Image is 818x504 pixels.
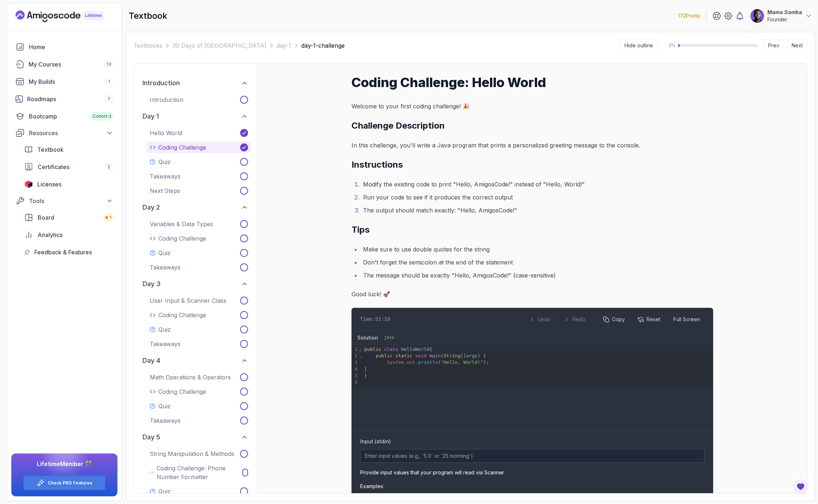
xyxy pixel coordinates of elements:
span: String [444,353,461,358]
a: board [20,210,118,225]
span: println [418,359,438,365]
a: Textbooks [133,41,162,50]
div: } [362,366,713,372]
li: 5.0 - Single value [371,492,704,500]
span: Undo [538,316,551,323]
span: 7 [107,96,110,102]
button: day 5 [140,429,251,445]
p: Quiz [158,249,171,257]
label: Input (stdin) [360,438,391,444]
p: Variables & Data Types [150,220,213,228]
a: analytics [20,228,118,242]
button: Introduction [147,94,251,105]
input: Enter input values (e.g., '5.0' or '25 morning') [360,449,704,463]
span: . [415,359,418,365]
p: Coding Challenge [158,234,206,243]
div: Roadmaps [27,95,113,103]
div: ( ) [362,359,713,366]
button: Math Operations & Operators [147,371,251,383]
span: Reset [647,316,660,323]
div: My Builds [29,77,113,86]
button: Takeaways [147,415,251,426]
li: Don't forget the semicolon at the end of the statement [361,257,713,267]
li: Modify the existing code to print "Hello, AmigosCode!" instead of "Hello, World!" [361,179,713,189]
div: { [362,346,713,353]
div: 6 [352,379,359,385]
span: 13 [107,61,111,67]
a: Landing page [16,10,121,22]
h2: day 2 [142,202,160,212]
p: Welcome to your first coding challenge! 🎉 [352,101,713,111]
div: } [362,372,713,379]
a: courses [11,57,118,72]
button: Coding Challenge [147,309,251,321]
p: Good luck! 🚀 [352,289,713,299]
span: main [429,353,440,358]
button: day 1 [140,108,251,124]
button: Prev [763,39,784,52]
span: public [364,346,381,352]
h2: Challenge Description [352,120,713,132]
p: Takeaways [150,263,180,272]
button: Quiz [147,486,251,497]
div: 2 [352,353,359,359]
span: 1 [110,215,111,220]
h2: Tips [352,224,713,236]
div: ( [] ) { [362,353,713,359]
a: bootcamp [11,109,118,124]
p: Coding Challenge [158,387,206,396]
p: Quiz [158,325,171,334]
p: Takeaways [150,340,180,348]
p: 172 Points [678,12,700,20]
button: Takeaways [147,262,251,273]
div: 4 [352,366,359,372]
h1: Coding Challenge: Hello World [352,75,713,90]
h2: textbook [129,10,167,22]
p: Coding Challenge [158,311,206,319]
span: java [384,335,395,341]
button: Next Steps [147,185,251,197]
a: 30 Days of [GEOGRAPHIC_DATA] [172,41,267,50]
span: Feedback & Features [34,248,92,257]
p: Quiz [158,402,171,410]
button: Redo [559,314,590,325]
span: out [407,359,415,365]
p: String Manipulation & Methods [150,449,234,458]
button: Coding Challenge: Phone Number Formatter [147,462,251,483]
div: Resources [29,129,113,137]
a: Check PRO Features [48,480,92,486]
p: Provide input values that your program will read via Scanner. [360,469,704,476]
p: Takeaways [150,172,180,181]
span: 2 [107,164,110,170]
button: Quiz [147,156,251,168]
button: Variables & Data Types [147,218,251,230]
span: 1 [108,79,110,85]
div: progress [678,44,758,47]
span: Solution [357,334,378,341]
span: args [466,353,477,358]
button: Tools [11,194,118,207]
a: roadmaps [11,92,118,106]
button: Coding Challenge [147,233,251,244]
span: System [387,359,404,365]
button: Next [787,39,808,52]
span: Full Screen [673,316,700,323]
li: The message should be exactly "Hello, AmigosCode!" (case-sensitive) [361,270,713,280]
p: Mama Samba [767,9,802,16]
p: Introduction [150,95,183,104]
div: 5 [352,372,359,379]
span: Redo [572,316,585,323]
p: Examples: [360,483,704,490]
div: 3 [352,359,359,366]
p: Takeaways [150,416,180,425]
button: Hello World [147,127,251,139]
span: Board [38,213,54,222]
span: Fold line [359,346,362,352]
p: Coding Challenge [158,143,206,152]
button: Quiz [147,324,251,335]
button: day 2 [140,199,251,215]
span: 2 % [664,43,675,48]
h2: day 4 [142,356,160,366]
h2: introduction [142,78,180,88]
button: Undo [525,314,555,325]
